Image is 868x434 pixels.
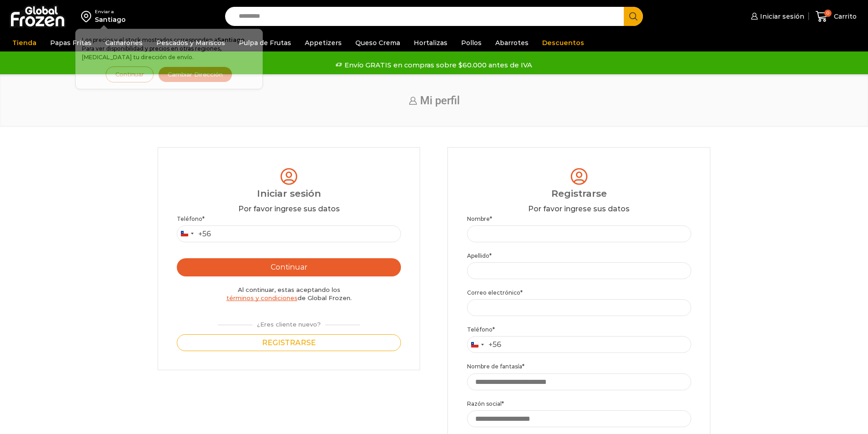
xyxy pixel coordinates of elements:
[467,337,501,352] button: Selected country
[106,66,154,82] button: Continuar
[226,294,298,301] a: términos y condiciones
[488,339,501,351] div: +56
[351,34,405,51] a: Queso Crema
[409,34,452,51] a: Hortalizas
[457,34,486,51] a: Pollos
[467,214,691,223] label: Nombre
[177,204,401,214] div: Por favor ingrese sus datos
[81,9,95,24] img: address-field-icon.svg
[749,7,804,26] a: Iniciar sesión
[467,362,691,371] label: Nombre de fantasía
[158,66,232,82] button: Cambiar Dirección
[824,10,832,17] span: 0
[177,187,401,200] div: Iniciar sesión
[177,258,401,276] button: Continuar
[467,187,691,200] div: Registrarse
[300,34,346,51] a: Appetizers
[234,34,296,51] a: Pulpa de Frutas
[217,36,245,43] strong: Santiago
[467,251,691,260] label: Apellido
[420,94,460,107] span: Mi perfil
[538,34,589,51] a: Descuentos
[569,166,590,187] img: tabler-icon-user-circle.svg
[177,226,211,242] button: Selected country
[177,214,401,223] label: Teléfono
[213,317,365,329] div: ¿Eres cliente nuevo?
[624,7,643,26] button: Search button
[813,6,859,27] a: 0 Carrito
[8,34,41,51] a: Tienda
[95,15,126,24] div: Santiago
[278,166,299,187] img: tabler-icon-user-circle.svg
[467,325,691,334] label: Teléfono
[832,12,857,21] span: Carrito
[198,228,211,240] div: +56
[46,34,96,51] a: Papas Fritas
[82,36,256,62] p: Los precios y el stock mostrados corresponden a . Para ver disponibilidad y precios en otras regi...
[491,34,533,51] a: Abarrotes
[95,9,126,15] div: Enviar a
[177,334,401,351] button: Registrarse
[467,204,691,214] div: Por favor ingrese sus datos
[467,399,691,408] label: Razón social
[758,12,804,21] span: Iniciar sesión
[177,286,401,302] div: Al continuar, estas aceptando los de Global Frozen.
[467,288,691,297] label: Correo electrónico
